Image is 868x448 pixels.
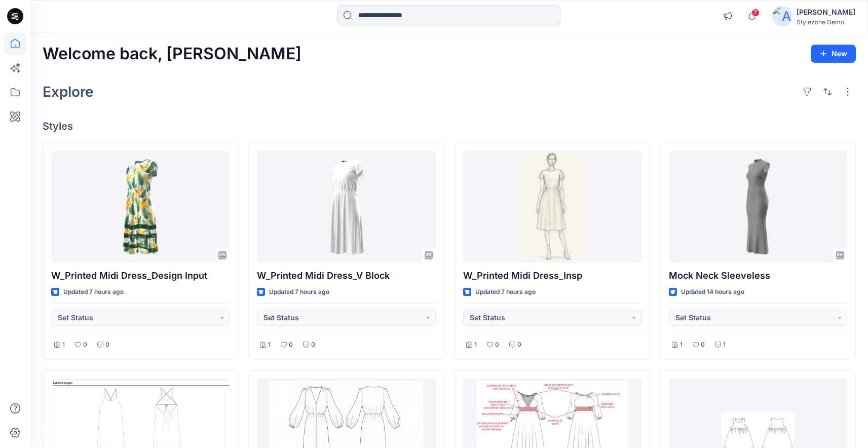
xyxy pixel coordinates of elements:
[51,269,230,283] p: W_Printed Midi Dress_Design Input
[811,45,856,63] button: New
[680,340,683,350] p: 1
[51,151,230,263] a: W_Printed Midi Dress_Design Input
[289,340,293,350] p: 0
[311,340,315,350] p: 0
[751,9,760,17] span: 7
[495,340,499,350] p: 0
[43,120,856,132] h4: Styles
[797,18,855,26] div: Stylezone Demo
[63,287,124,297] p: Updated 7 hours ago
[723,340,726,350] p: 1
[105,340,109,350] p: 0
[681,287,744,297] p: Updated 14 hours ago
[797,6,855,18] div: [PERSON_NAME]
[474,340,477,350] p: 1
[669,269,847,283] p: Mock Neck Sleeveless
[463,151,641,263] a: W_Printed Midi Dress_Insp
[701,340,705,350] p: 0
[257,269,435,283] p: W_Printed Midi Dress_V Block
[43,84,94,100] h2: Explore
[268,340,271,350] p: 1
[269,287,329,297] p: Updated 7 hours ago
[772,6,792,26] img: avatar
[475,287,536,297] p: Updated 7 hours ago
[517,340,521,350] p: 0
[669,151,847,263] a: Mock Neck Sleeveless
[83,340,87,350] p: 0
[463,269,641,283] p: W_Printed Midi Dress_Insp
[257,151,435,263] a: W_Printed Midi Dress_V Block
[62,340,65,350] p: 1
[43,45,301,63] h2: Welcome back, [PERSON_NAME]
